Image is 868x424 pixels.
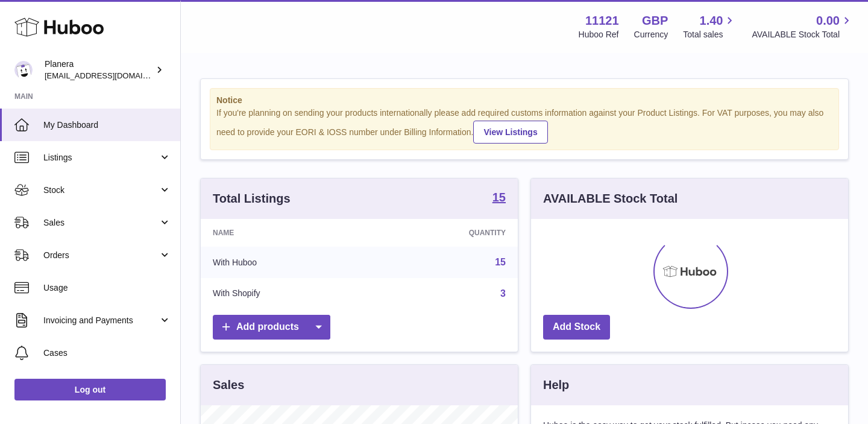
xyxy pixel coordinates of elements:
span: Sales [43,217,159,229]
a: Log out [14,379,166,400]
div: Planera [45,59,153,81]
a: 3 [500,288,506,299]
a: Add products [213,315,330,340]
span: Total sales [683,29,737,40]
span: AVAILABLE Stock Total [752,29,854,40]
th: Quantity [372,219,518,247]
a: 0.00 AVAILABLE Stock Total [752,13,854,40]
strong: 11121 [585,13,619,29]
h3: Help [543,377,569,393]
span: Orders [43,250,159,261]
a: Add Stock [543,315,610,340]
a: 15 [492,191,506,206]
span: 1.40 [700,13,723,29]
span: Invoicing and Payments [43,315,159,326]
strong: 15 [492,191,506,203]
strong: GBP [642,13,668,29]
span: My Dashboard [43,119,171,131]
img: saiyani@planera.care [14,61,33,79]
span: Cases [43,347,171,359]
div: Currency [634,29,668,40]
h3: Total Listings [213,191,291,207]
div: If you're planning on sending your products internationally please add required customs informati... [216,107,832,144]
span: Usage [43,282,171,294]
th: Name [201,219,372,247]
strong: Notice [216,95,832,106]
h3: AVAILABLE Stock Total [543,191,678,207]
div: Huboo Ref [579,29,619,40]
a: View Listings [473,121,547,144]
span: Stock [43,185,159,196]
td: With Huboo [201,247,372,278]
a: 15 [495,257,506,267]
span: Listings [43,152,159,163]
h3: Sales [213,377,244,393]
span: [EMAIL_ADDRESS][DOMAIN_NAME] [45,71,177,80]
span: 0.00 [816,13,840,29]
a: 1.40 Total sales [683,13,737,40]
td: With Shopify [201,278,372,309]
